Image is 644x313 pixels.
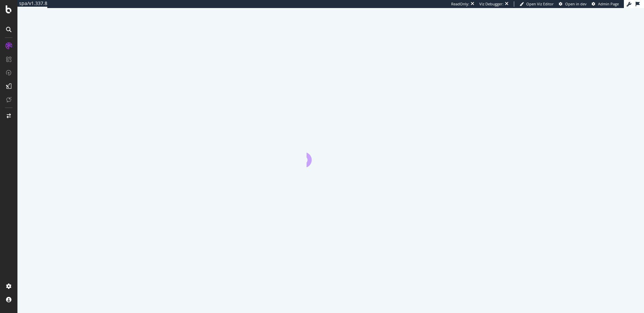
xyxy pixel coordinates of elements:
[307,143,355,167] div: animation
[559,1,587,7] a: Open in dev
[598,1,619,6] span: Admin Page
[526,1,554,6] span: Open Viz Editor
[592,1,619,7] a: Admin Page
[479,1,503,7] div: Viz Debugger:
[520,1,554,7] a: Open Viz Editor
[451,1,469,7] div: ReadOnly:
[565,1,587,6] span: Open in dev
